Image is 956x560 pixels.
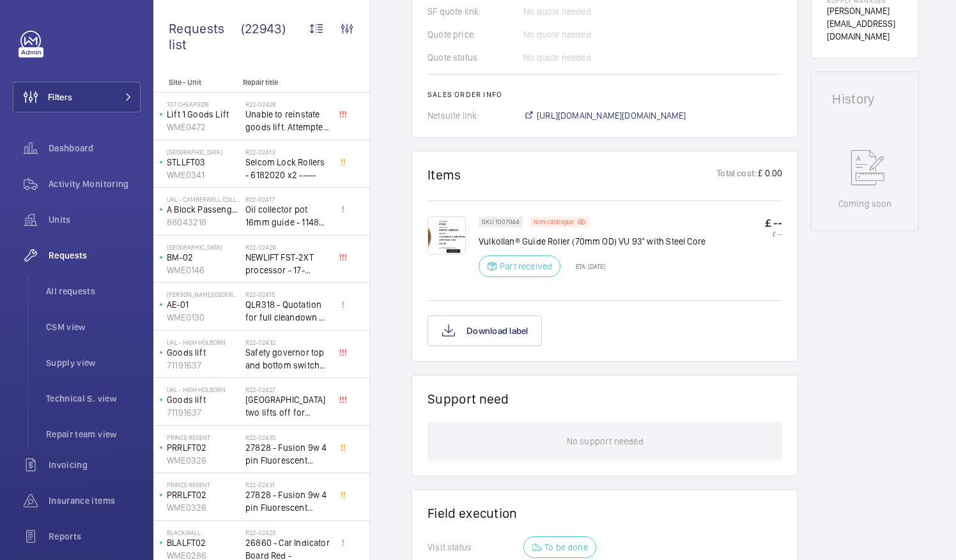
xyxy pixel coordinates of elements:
[428,391,509,407] h1: Support need
[46,356,141,369] span: Supply view
[167,169,240,181] p: WME0341
[245,291,330,298] h2: R22-02415
[167,346,240,359] p: Goods lift
[428,315,542,346] button: Download label
[245,195,330,203] h2: R22-02417
[245,393,330,419] span: [GEOGRAPHIC_DATA] two lifts off for safety governor rope switches at top and bottom. Immediate de...
[245,338,330,346] h2: R22-02432
[765,230,782,238] p: £ --
[169,20,241,52] span: Requests list
[167,216,240,229] p: 88043218
[245,488,330,514] span: 27828 - Fusion 9w 4 pin Fluorescent Lamp / Bulb - Used on Prince regent lift No2 car top test con...
[167,195,240,203] p: UAL - Camberwell College of Arts
[167,243,240,251] p: [GEOGRAPHIC_DATA]
[245,441,330,467] span: 27828 - Fusion 9w 4 pin Fluorescent Lamp / Bulb - Used on Prince regent lift No2 car top test con...
[167,251,240,264] p: BM-02
[167,454,240,467] p: WME0326
[49,458,141,471] span: Invoicing
[167,203,240,216] p: A Block Passenger Lift 2 (B) L/H
[167,536,240,549] p: BLALFT02
[479,235,705,248] p: Vulkollan® Guide Roller (70mm OD) VU 93° with Steel Core
[245,298,330,324] span: QLR318 - Quotation for full cleandown of lift and motor room at, Workspace, [PERSON_NAME][GEOGRAP...
[49,142,141,155] span: Dashboard
[46,392,141,405] span: Technical S. view
[49,530,141,543] span: Reports
[245,156,330,181] span: Selcom Lock Rollers - 6182020 x2 -----
[534,220,574,224] p: Non catalogue
[167,434,240,441] p: Prince Regent
[428,90,782,99] h2: Sales order info
[482,220,520,224] p: SKU 1007944
[49,249,141,262] span: Requests
[245,346,330,372] span: Safety governor top and bottom switches not working from an immediate defect. Lift passenger lift...
[167,488,240,501] p: PRRLFT02
[544,541,588,554] p: To be done
[49,213,141,226] span: Units
[832,93,898,105] h1: History
[167,406,240,419] p: 71191637
[243,78,327,87] p: Repair title
[46,321,141,333] span: CSM view
[428,167,461,183] h1: Items
[757,167,782,183] p: £ 0.00
[838,197,892,210] p: Coming soon
[48,91,72,103] span: Filters
[49,494,141,507] span: Insurance items
[537,109,686,122] span: [URL][DOMAIN_NAME][DOMAIN_NAME]
[13,82,141,112] button: Filters
[167,291,240,298] p: [PERSON_NAME][GEOGRAPHIC_DATA]
[245,529,330,536] h2: R22-02423
[827,4,903,43] p: [PERSON_NAME][EMAIL_ADDRESS][DOMAIN_NAME]
[245,243,330,251] h2: R22-02429
[167,441,240,454] p: PRRLFT02
[167,311,240,324] p: WME0130
[167,148,240,156] p: [GEOGRAPHIC_DATA]
[167,529,240,536] p: Blackwall
[500,260,552,273] p: Part received
[716,167,757,183] p: Total cost:
[46,285,141,298] span: All requests
[245,251,330,276] span: NEWLIFT FST-2XT processor - 17-02000003 1021,00 euros x1
[167,100,240,108] p: 107 Cheapside
[167,501,240,514] p: WME0326
[245,481,330,488] h2: R22-02431
[245,203,330,229] span: Oil collector pot 16mm guide - 11482 x2
[167,264,240,276] p: WME0146
[167,359,240,372] p: 71191637
[568,262,605,270] p: ETA: [DATE]
[167,393,240,406] p: Goods lift
[245,108,330,133] span: Unable to reinstate goods lift. Attempted to swap control boards with PL2, no difference. Technic...
[167,298,240,311] p: AE-01
[167,481,240,488] p: Prince Regent
[49,178,141,190] span: Activity Monitoring
[46,428,141,441] span: Repair team view
[765,216,782,230] p: £ --
[167,386,240,393] p: UAL - High Holborn
[153,78,238,87] p: Site - Unit
[167,338,240,346] p: UAL - High Holborn
[428,505,782,521] h1: Field execution
[523,109,686,122] a: [URL][DOMAIN_NAME][DOMAIN_NAME]
[167,108,240,121] p: Lift 1 Goods Lift
[245,148,330,156] h2: R22-02413
[567,422,644,460] p: No support needed
[167,156,240,169] p: STLLFT03
[245,100,330,108] h2: R22-02428
[167,121,240,133] p: WME0472
[245,434,330,441] h2: R22-02435
[428,216,466,255] img: Tkz9ocqa38R5k59whaRbNqoDz_5lnw-_S5bGFkvoCeBB2bL8.png
[245,386,330,393] h2: R22-02427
